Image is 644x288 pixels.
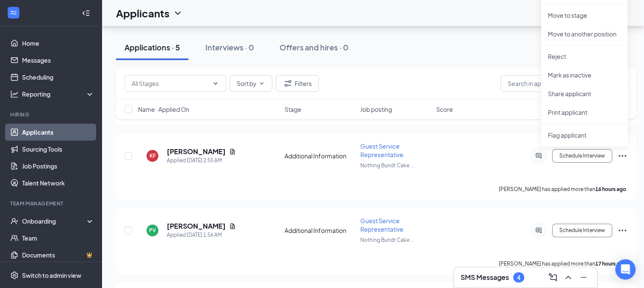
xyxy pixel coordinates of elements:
svg: ActiveChat [533,152,544,159]
a: Talent Network [22,174,94,191]
a: Scheduling [22,69,94,86]
svg: ChevronDown [212,80,219,87]
div: Offers and hires · 0 [279,42,348,53]
b: 17 hours ago [595,260,626,267]
button: Minimize [577,271,590,284]
span: Guest Service Representative [360,217,404,233]
button: Filter Filters [276,75,319,92]
div: Additional Information [285,226,355,235]
svg: Document [229,223,236,230]
span: Name · Applied On [138,105,189,114]
a: Messages [22,52,94,69]
svg: Minimize [578,272,589,282]
button: Schedule Interview [552,224,612,237]
div: Applied [DATE] 1:56 AM [167,231,236,239]
a: Applicants [22,124,94,141]
svg: Collapse [82,9,90,17]
p: Move to stage [548,11,621,19]
div: Applications · 5 [124,42,180,53]
svg: ComposeMessage [548,272,558,282]
div: Team Management [10,200,93,207]
svg: Ellipses [617,151,627,161]
span: Score [436,105,453,114]
a: Team [22,230,94,246]
svg: Document [229,148,236,155]
div: PV [149,227,156,234]
input: All Stages [132,79,209,88]
h5: [PERSON_NAME] [167,222,226,231]
h5: [PERSON_NAME] [167,147,226,156]
svg: Analysis [10,90,19,98]
button: Schedule Interview [552,149,612,163]
svg: WorkstreamLogo [9,8,18,17]
div: Open Intercom Messenger [615,259,636,280]
div: Hiring [10,111,93,118]
span: Nothing Bundt Cake ... [360,162,414,169]
span: Guest Service Representative [360,142,404,158]
b: 16 hours ago [595,186,626,192]
h3: SMS Messages [461,273,509,282]
div: Applied [DATE] 2:55 AM [167,156,236,165]
div: Switch to admin view [22,271,81,280]
svg: Filter [283,78,293,89]
span: Nothing Bundt Cake ... [360,237,414,243]
div: 4 [517,274,520,281]
p: [PERSON_NAME] has applied more than . [499,260,627,267]
div: Additional Information [285,152,355,160]
div: Reporting [22,90,95,98]
svg: Ellipses [617,225,627,235]
svg: ChevronUp [563,272,573,282]
button: Sort byChevronDown [229,75,272,92]
span: Job posting [360,105,392,114]
svg: UserCheck [10,217,19,225]
svg: ChevronDown [258,80,265,87]
svg: ChevronDown [173,8,183,18]
a: Sourcing Tools [22,141,94,158]
svg: ActiveChat [533,227,544,234]
button: ComposeMessage [546,271,560,284]
button: ChevronUp [561,271,575,284]
svg: Settings [10,271,19,280]
h1: Applicants [116,6,169,20]
span: Sort by [237,80,257,86]
div: Interviews · 0 [205,42,254,53]
div: Onboarding [22,217,87,225]
a: Job Postings [22,158,94,174]
a: Home [22,35,94,52]
a: DocumentsCrown [22,246,94,263]
p: [PERSON_NAME] has applied more than . [499,186,627,193]
span: Stage [285,105,301,114]
div: KF [149,152,156,159]
input: Search in applications [500,75,627,92]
